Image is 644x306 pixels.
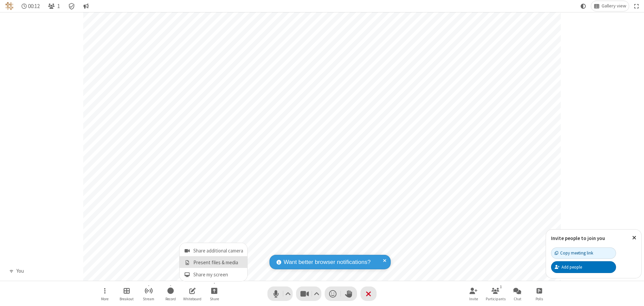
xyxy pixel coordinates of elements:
button: Close popover [627,230,641,246]
button: Raise hand [341,286,357,301]
button: Open participant list [485,284,506,303]
button: Mute (Alt+A) [267,286,293,301]
div: Meeting details Encryption enabled [65,1,78,11]
button: Audio settings [284,286,293,301]
button: Manage Breakout Rooms [117,284,137,303]
span: Participants [486,297,506,301]
button: Start streaming [138,284,159,303]
span: 00:12 [28,3,40,9]
button: Open participant list [45,1,63,11]
button: Conversation [80,1,91,11]
button: Open poll [529,284,549,303]
button: Add people [551,261,616,273]
button: Using system theme [578,1,589,11]
button: Copy meeting link [551,247,616,259]
button: End or leave meeting [360,286,377,301]
button: Share my screen [180,268,247,281]
button: Open menu [204,284,224,303]
button: Share additional camera [180,243,247,256]
span: Whiteboard [183,297,201,301]
div: Timer [19,1,43,11]
span: Gallery view [602,3,626,9]
span: Stream [143,297,154,301]
div: Copy meeting link [555,250,593,256]
button: Invite participants (Alt+I) [463,284,484,303]
span: Present files & media [193,260,243,266]
label: Invite people to join you [551,235,605,241]
span: Share [210,297,219,301]
button: Video setting [312,286,321,301]
span: More [101,297,108,301]
button: Fullscreen [632,1,642,11]
span: Breakout [120,297,134,301]
span: Share additional camera [193,248,243,254]
div: 1 [498,284,504,290]
span: Polls [536,297,543,301]
span: Chat [514,297,521,301]
button: Present files & media [180,256,247,268]
div: You [14,267,26,275]
img: QA Selenium DO NOT DELETE OR CHANGE [5,2,13,10]
span: Invite [469,297,478,301]
button: Open menu [95,284,115,303]
button: Send a reaction [325,286,341,301]
button: Open shared whiteboard [182,284,202,303]
button: Open chat [507,284,527,303]
span: Want better browser notifications? [284,258,371,267]
span: 1 [57,3,60,9]
button: Change layout [591,1,629,11]
button: Stop video (Alt+V) [296,286,321,301]
span: Share my screen [193,272,243,278]
button: Start recording [160,284,181,303]
span: Record [165,297,176,301]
